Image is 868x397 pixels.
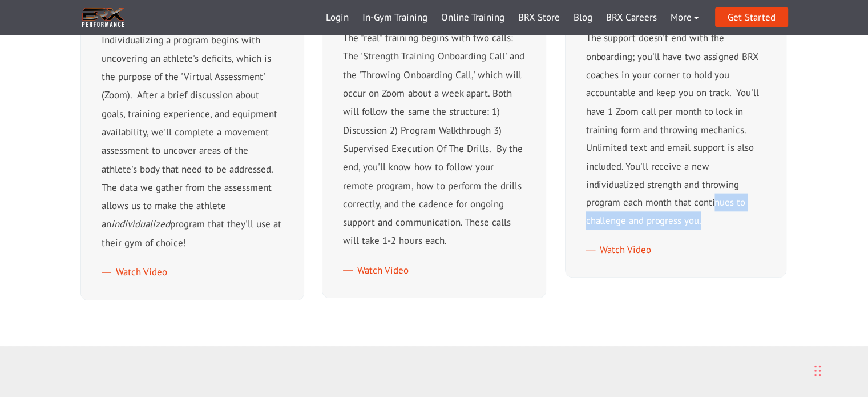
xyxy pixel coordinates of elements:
a: In-Gym Training [356,4,434,31]
a: Get Started [715,7,788,27]
img: BRX Transparent Logo-2 [80,6,126,29]
i: individualized [111,218,170,230]
p: The "real" training begins with two calls: The 'Strength Training Onboarding Call' and the 'Throw... [343,29,524,250]
p: The support doesn't end with the onboarding; you'll have two assigned BRX coaches in your corner ... [586,29,766,230]
a: Online Training [434,4,511,31]
div: Navigation Menu [319,4,705,31]
p: Individualizing a program begins with uncovering an athlete's deficits, which is the purpose of t... [102,31,283,252]
a: More [664,4,705,31]
a: Watch Video [102,266,167,278]
a: BRX Careers [599,4,664,31]
a: Watch Video [586,243,651,256]
iframe: Chat Widget [706,274,868,397]
a: Watch Video [343,264,409,276]
a: Blog [567,4,599,31]
div: Drag [814,354,821,388]
a: BRX Store [511,4,567,31]
a: Login [319,4,356,31]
